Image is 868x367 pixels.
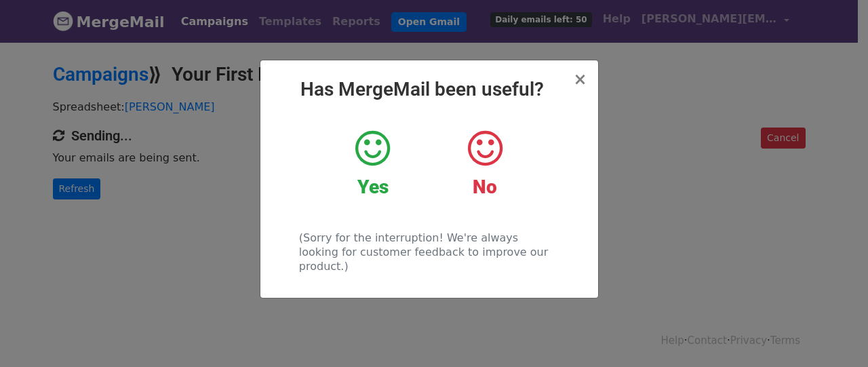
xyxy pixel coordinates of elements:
[473,176,497,198] strong: No
[439,128,530,199] a: No
[327,128,418,199] a: Yes
[357,176,389,198] strong: Yes
[299,231,559,273] p: (Sorry for the interruption! We're always looking for customer feedback to improve our product.)
[573,70,587,89] span: ×
[271,78,587,101] h2: Has MergeMail been useful?
[573,71,587,88] button: Close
